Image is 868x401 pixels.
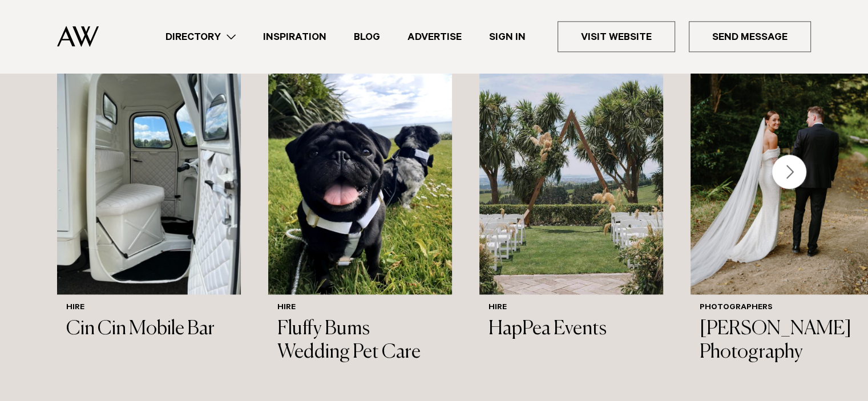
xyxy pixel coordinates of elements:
h3: Fluffy Bums Wedding Pet Care [277,318,443,364]
a: Auckland Weddings Hire | Cin Cin Mobile Bar Hire Cin Cin Mobile Bar [57,48,241,350]
a: Advertise [394,29,475,44]
h6: Photographers [700,303,865,313]
h3: [PERSON_NAME] Photography [700,318,865,364]
a: Auckland Weddings Hire | HapPea Events Hire HapPea Events [479,48,663,350]
h3: HapPea Events [488,318,654,341]
h6: Hire [277,303,443,313]
a: Send Message [689,21,811,52]
swiper-slide: 2 / 6 [268,48,452,396]
swiper-slide: 3 / 6 [479,48,663,396]
h3: Cin Cin Mobile Bar [66,318,232,341]
img: Auckland Weddings Hire | Fluffy Bums Wedding Pet Care [268,48,452,294]
img: Auckland Weddings Hire | Cin Cin Mobile Bar [57,48,241,294]
h6: Hire [66,303,232,313]
a: Inspiration [249,29,340,44]
h6: Hire [488,303,654,313]
a: Blog [340,29,394,44]
a: Sign In [475,29,539,44]
a: Directory [152,29,249,44]
img: Auckland Weddings Logo [57,26,99,47]
a: Visit Website [558,21,675,52]
img: Auckland Weddings Hire | HapPea Events [479,48,663,294]
swiper-slide: 1 / 6 [57,48,241,396]
a: Auckland Weddings Hire | Fluffy Bums Wedding Pet Care Hire Fluffy Bums Wedding Pet Care [268,48,452,373]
